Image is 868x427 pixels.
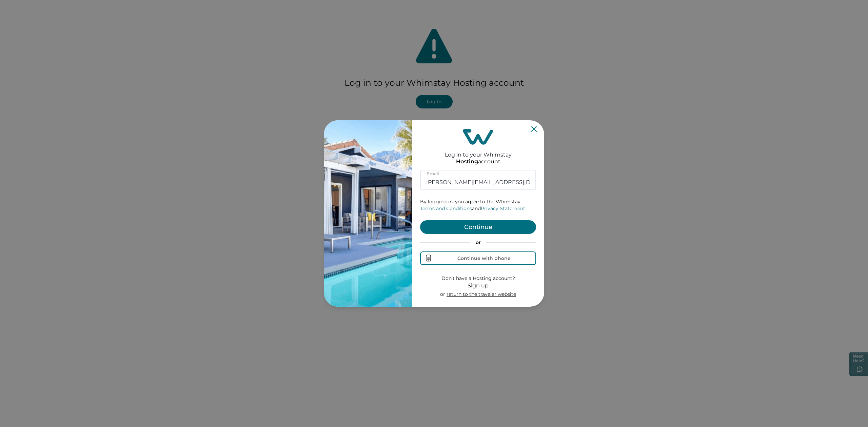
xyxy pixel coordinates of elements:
button: Close [531,126,537,132]
img: auth-banner [324,120,412,307]
a: Terms and Conditions [420,205,472,211]
p: Hosting [456,158,478,165]
span: Sign up [468,282,489,289]
button: Continue with phone [420,251,536,265]
img: login-logo [463,129,493,145]
p: or [420,239,536,246]
p: Don’t have a Hosting account? [440,275,516,282]
p: or [440,291,516,298]
p: By logging in, you agree to the Whimstay and [420,199,536,212]
input: Enter your email address [420,170,536,190]
h2: Log in to your Whimstay [445,145,512,158]
p: account [456,158,500,165]
a: return to the traveler website [447,291,516,297]
div: Continue with phone [457,256,511,261]
button: Continue [420,220,536,234]
a: Privacy Statement. [481,205,526,211]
